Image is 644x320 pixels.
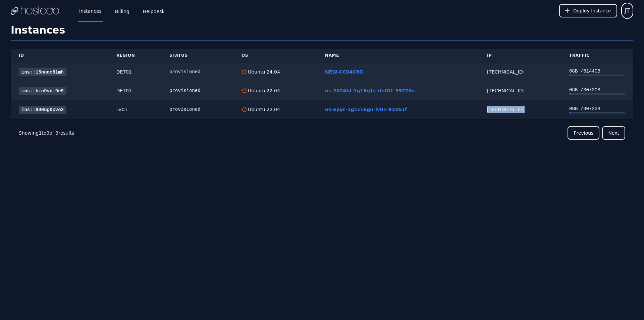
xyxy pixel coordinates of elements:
[621,3,633,19] button: User menu
[116,106,154,113] div: LV01
[169,106,225,113] div: provisioned
[11,122,633,144] nav: Pagination
[116,87,154,94] div: DET01
[169,87,225,94] div: provisioned
[241,88,247,93] img: Ubuntu 22.04
[573,7,611,14] span: Deploy Instance
[116,68,154,75] div: DET01
[233,49,317,62] th: OS
[19,130,74,136] p: Showing to of results
[569,87,625,93] div: 0 GB / 3072 GB
[108,49,162,62] th: Region
[568,126,599,140] button: Previous
[11,6,59,16] img: Logo
[569,68,625,75] div: 0 GB / 6144 GB
[241,70,247,75] img: Ubuntu 24.04
[602,126,625,140] button: Next
[11,24,633,41] h1: Instances
[569,105,625,112] div: 0 GB / 3072 GB
[487,68,553,75] div: [TECHNICAL_ID]
[169,68,225,75] div: provisioned
[241,107,247,112] img: Ubuntu 22.04
[487,106,553,113] div: [TECHNICAL_ID]
[317,49,479,62] th: Name
[247,68,280,75] div: Ubuntu 24.04
[55,130,58,136] span: 3
[19,106,66,114] a: ins::930ug0cvo2
[625,6,630,15] span: JT
[46,130,49,136] span: 3
[11,49,108,62] th: ID
[325,69,363,75] a: NEW-CC04C8G
[479,49,561,62] th: IP
[161,49,233,62] th: Status
[325,88,415,93] a: us-2024bf-1g16g1c-det01-59270e
[19,68,66,76] a: ins::l5nuqc8lmh
[325,107,407,112] a: us-epyc-1g1c16gn-lv01-93261f
[487,87,553,94] div: [TECHNICAL_ID]
[247,87,280,94] div: Ubuntu 22.04
[39,130,42,136] span: 1
[561,49,633,62] th: Traffic
[247,106,280,113] div: Ubuntu 22.04
[19,87,66,95] a: ins::hio9vnl9e9
[559,4,617,17] button: Deploy Instance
